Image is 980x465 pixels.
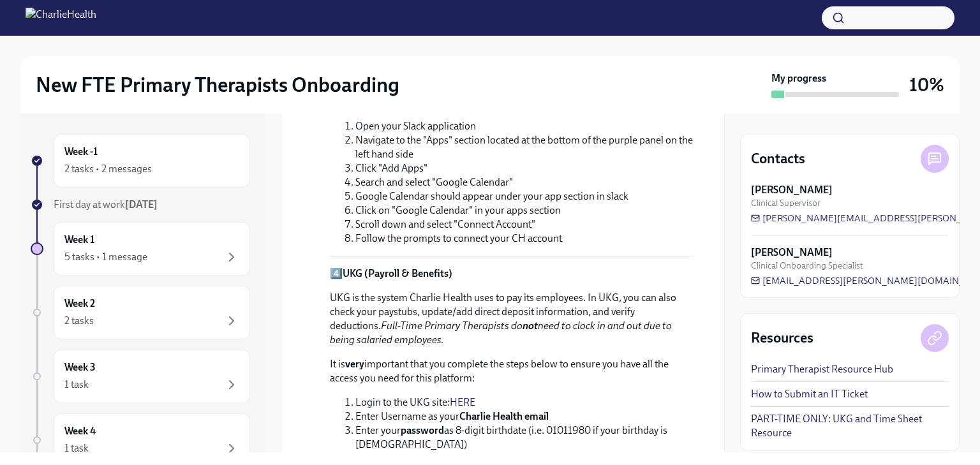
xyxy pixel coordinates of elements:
[330,320,672,346] em: Full-Time Primary Therapists do need to clock in and out due to being salaried employees.
[401,424,444,436] strong: password
[751,412,949,440] a: PART-TIME ONLY: UKG and Time Sheet Resource
[64,145,98,159] h6: Week -1
[31,350,250,403] a: Week 31 task
[36,72,399,98] h2: New FTE Primary Therapists Onboarding
[330,291,694,347] p: UKG is the system Charlie Health uses to pay its employees. In UKG, you can also check your payst...
[64,233,94,247] h6: Week 1
[771,71,826,85] strong: My progress
[751,362,893,376] a: Primary Therapist Resource Hub
[355,395,694,410] li: Login to the UKG site:
[450,396,475,408] a: HERE
[31,198,250,212] a: First day at work[DATE]
[751,246,833,260] strong: [PERSON_NAME]
[31,222,250,276] a: Week 15 tasks • 1 message
[64,441,89,455] div: 1 task
[31,286,250,339] a: Week 22 tasks
[355,133,694,161] li: Navigate to the "Apps" section located at the bottom of the purple panel on the left hand side
[64,297,95,311] h6: Week 2
[64,162,152,176] div: 2 tasks • 2 messages
[125,198,158,210] strong: [DATE]
[355,161,694,175] li: Click "Add Apps"
[64,360,96,374] h6: Week 3
[355,189,694,203] li: Google Calendar should appear under your app section in slack
[54,198,158,210] span: First day at work
[64,378,89,392] div: 1 task
[330,267,694,281] p: 4️⃣
[751,197,820,209] span: Clinical Supervisor
[355,218,694,232] li: Scroll down and select "Connect Account"
[355,175,694,189] li: Search and select "Google Calendar"
[355,424,694,452] li: Enter your as 8-digit birthdate (i.e. 01011980 if your birthday is [DEMOGRAPHIC_DATA])
[355,232,694,246] li: Follow the prompts to connect your CH account
[26,8,96,28] img: CharlieHealth
[751,260,863,272] span: Clinical Onboarding Specialist
[345,358,364,370] strong: very
[909,73,944,96] h3: 10%
[355,203,694,218] li: Click on "Google Calendar" in your apps section
[751,183,833,197] strong: [PERSON_NAME]
[751,387,868,401] a: How to Submit an IT Ticket
[343,267,452,279] strong: UKG (Payroll & Benefits)
[64,424,96,438] h6: Week 4
[355,119,694,133] li: Open your Slack application
[330,357,694,385] p: It is important that you complete the steps below to ensure you have all the access you need for ...
[523,320,538,332] strong: not
[751,328,813,348] h4: Resources
[751,149,805,168] h4: Contacts
[355,410,694,424] li: Enter Username as your
[31,134,250,188] a: Week -12 tasks • 2 messages
[459,410,549,422] strong: Charlie Health email
[64,314,94,328] div: 2 tasks
[64,250,147,264] div: 5 tasks • 1 message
